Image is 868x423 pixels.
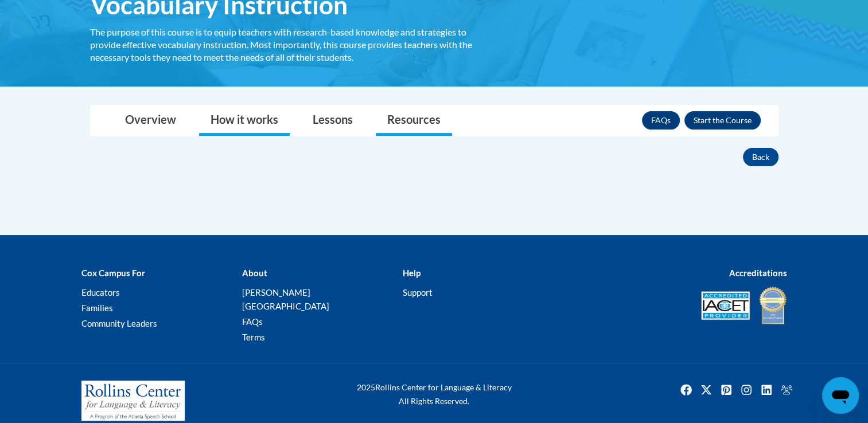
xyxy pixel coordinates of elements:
img: Rollins Center for Language & Literacy - A Program of the Atlanta Speech School [81,381,185,421]
a: Facebook [677,381,695,399]
a: Educators [81,287,120,297]
a: Instagram [737,381,756,399]
a: Facebook Group [777,381,796,399]
b: Accreditations [729,268,787,278]
a: FAQs [642,111,680,130]
img: Pinterest icon [717,381,735,399]
img: Accredited IACET® Provider [701,291,750,320]
img: Instagram icon [737,381,756,399]
a: Community Leaders [81,318,157,328]
span: 2025 [357,382,375,392]
a: Terms [242,332,264,342]
b: About [242,268,267,278]
div: The purpose of this course is to equip teachers with research-based knowledge and strategies to p... [90,26,486,64]
a: Overview [114,105,188,136]
a: How it works [199,105,290,136]
img: Twitter icon [697,381,715,399]
a: [PERSON_NAME][GEOGRAPHIC_DATA] [242,287,329,311]
a: FAQs [242,316,262,327]
b: Help [402,268,420,278]
button: Back [743,148,779,166]
button: Enroll [684,111,761,130]
img: Facebook group icon [777,381,796,399]
a: Support [402,287,432,297]
img: Facebook icon [677,381,695,399]
div: Rollins Center for Language & Literacy All Rights Reserved. [314,381,555,408]
a: Families [81,303,113,313]
a: Linkedin [757,381,776,399]
img: IDA® Accredited [758,285,787,326]
b: Cox Campus For [81,268,145,278]
img: LinkedIn icon [757,381,776,399]
a: Twitter [697,381,715,399]
a: Resources [376,105,452,136]
a: Lessons [301,105,364,136]
a: Pinterest [717,381,735,399]
iframe: Button to launch messaging window [822,377,859,414]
